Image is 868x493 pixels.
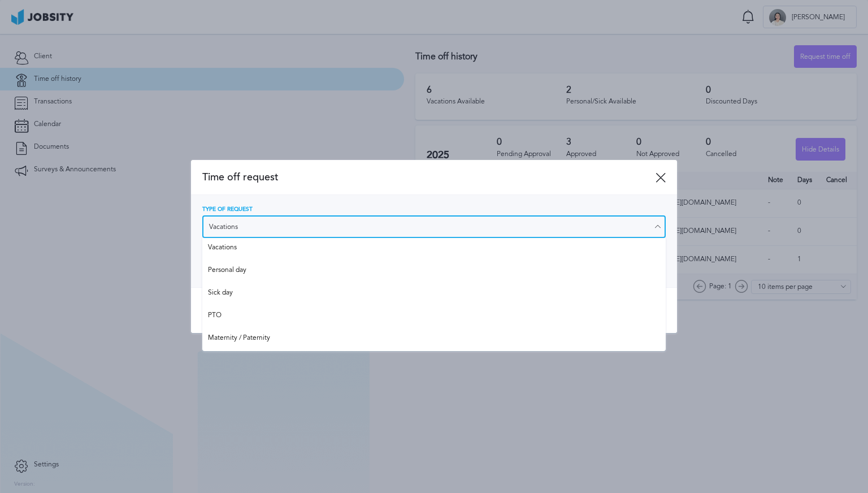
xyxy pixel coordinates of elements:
span: Type of Request [202,206,253,213]
span: Personal day [208,266,660,278]
span: Time off request [202,171,656,183]
span: Sick day [208,289,660,300]
span: Vacations [208,244,660,255]
span: PTO [208,312,660,323]
span: Maternity / Paternity [208,334,660,345]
